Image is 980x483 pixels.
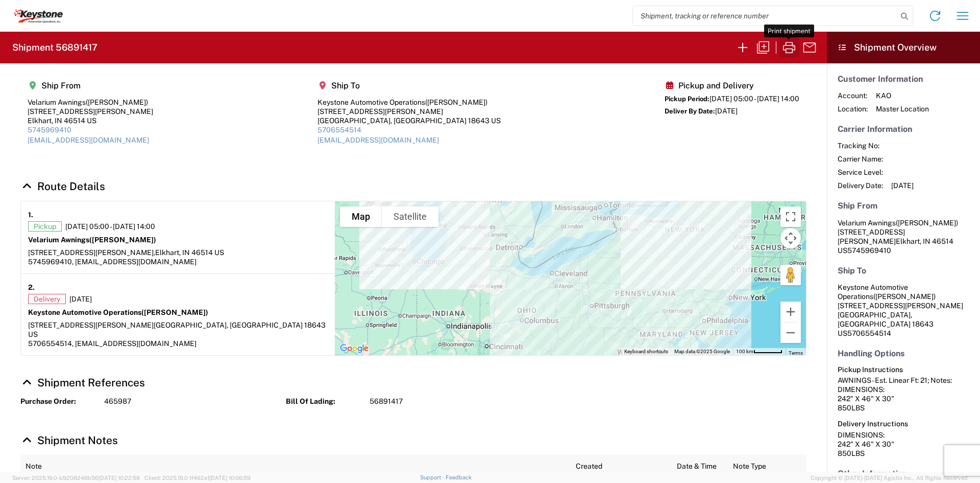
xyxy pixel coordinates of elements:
strong: Purchase Order: [20,397,97,406]
span: ([PERSON_NAME]) [86,98,148,106]
span: ([PERSON_NAME]) [896,219,958,227]
img: Google [337,342,371,355]
span: Elkhart, IN 46514 US [155,248,224,257]
input: Shipment, tracking or reference number [633,6,897,26]
h2: Shipment 56891417 [12,41,97,54]
button: Keyboard shortcuts [624,348,668,355]
div: Keystone Automotive Operations [317,98,501,107]
span: Map data ©2025 Google [674,349,730,354]
span: [DATE] 10:22:58 [99,475,140,481]
address: [GEOGRAPHIC_DATA], [GEOGRAPHIC_DATA] 18643 US [838,283,969,338]
span: 5706554514 [847,329,891,337]
span: Pickup Period: [665,95,709,103]
span: 100 km [736,349,753,354]
div: [STREET_ADDRESS][PERSON_NAME] [28,107,153,116]
div: 5745969410, [EMAIL_ADDRESS][DOMAIN_NAME] [28,257,328,266]
a: [EMAIL_ADDRESS][DOMAIN_NAME] [317,136,439,144]
span: KAO [876,91,929,100]
th: Note [20,454,571,479]
a: Hide Details [20,180,105,193]
span: Pickup [28,221,62,232]
span: ([PERSON_NAME]) [141,308,208,316]
h5: Ship From [28,81,153,90]
span: [DATE] [891,181,914,190]
button: Drag Pegman onto the map to open Street View [780,265,801,285]
span: [STREET_ADDRESS][PERSON_NAME] [28,321,154,329]
button: Zoom in [780,302,801,322]
span: [STREET_ADDRESS][PERSON_NAME] [838,228,905,245]
strong: Keystone Automotive Operations [28,308,208,316]
button: Show street map [340,206,382,227]
strong: 2. [28,281,35,294]
h5: Ship To [317,81,501,90]
a: Hide Details [20,376,145,389]
span: [DATE] 10:06:59 [209,475,251,481]
span: [DATE] 05:00 - [DATE] 14:00 [709,95,799,103]
span: Keystone Automotive Operations [STREET_ADDRESS][PERSON_NAME] [838,283,963,310]
address: Elkhart, IN 46514 US [838,218,969,255]
a: Support [420,474,446,480]
div: DIMENSIONS: 242" X 46" X 30" 850LBS [838,430,969,458]
span: 465987 [104,397,131,406]
button: Map camera controls [780,228,801,248]
h5: Ship From [838,201,969,211]
strong: Bill Of Lading: [286,397,362,406]
button: Map Scale: 100 km per 53 pixels [733,348,786,355]
div: AWNINGS - Est. Linear Ft: 21; Notes: DIMENSIONS: 242" X 46" X 30" 850LBS [838,376,969,412]
button: Zoom out [780,323,801,343]
strong: 1. [28,209,33,221]
div: 5706554514, [EMAIL_ADDRESS][DOMAIN_NAME] [28,339,328,348]
h5: Carrier Information [838,124,969,134]
a: Terms [789,350,803,356]
span: Account: [838,91,868,100]
th: Note Type [728,454,806,479]
span: [DATE] [69,294,92,304]
header: Shipment Overview [827,32,980,63]
span: Delivery [28,294,66,304]
span: [DATE] [715,107,738,115]
a: 5745969410 [28,126,71,134]
th: Created [571,454,672,479]
span: [STREET_ADDRESS][PERSON_NAME], [28,248,155,257]
a: Open this area in Google Maps (opens a new window) [337,342,371,355]
span: Client: 2025.19.0-1f462a1 [144,475,251,481]
span: Location: [838,104,868,113]
span: Tracking No: [838,141,883,150]
span: Deliver By Date: [665,107,715,115]
span: Copyright © [DATE]-[DATE] Agistix Inc., All Rights Reserved [811,473,968,482]
span: [DATE] 05:00 - [DATE] 14:00 [65,222,155,231]
button: Show satellite imagery [382,206,438,227]
div: [GEOGRAPHIC_DATA], [GEOGRAPHIC_DATA] 18643 US [317,116,501,125]
h6: Pickup Instructions [838,365,969,374]
span: [GEOGRAPHIC_DATA], [GEOGRAPHIC_DATA] 18643 US [28,321,326,338]
h5: Pickup and Delivery [665,81,799,90]
h5: Other Information [838,469,969,478]
span: ([PERSON_NAME]) [89,236,156,244]
span: 5745969410 [847,246,891,255]
span: Service Level: [838,168,883,177]
span: Master Location [876,104,929,113]
span: Carrier Name: [838,154,883,164]
span: Velarium Awnings [838,219,896,227]
a: [EMAIL_ADDRESS][DOMAIN_NAME] [28,136,149,144]
button: Toggle fullscreen view [780,206,801,227]
span: Server: 2025.19.0-b9208248b56 [12,475,140,481]
h5: Handling Options [838,349,969,358]
span: 56891417 [370,397,403,406]
th: Date & Time [672,454,728,479]
h6: Delivery Instructions [838,420,969,428]
div: Velarium Awnings [28,98,153,107]
a: 5706554514 [317,126,361,134]
div: [STREET_ADDRESS][PERSON_NAME] [317,107,501,116]
strong: Velarium Awnings [28,236,156,244]
span: ([PERSON_NAME]) [425,98,487,106]
h5: Customer Information [838,74,969,84]
a: Hide Details [20,434,118,447]
span: ([PERSON_NAME]) [873,292,936,301]
h5: Ship To [838,266,969,275]
span: Delivery Date: [838,181,883,190]
a: Feedback [446,474,472,480]
div: Elkhart, IN 46514 US [28,116,153,125]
